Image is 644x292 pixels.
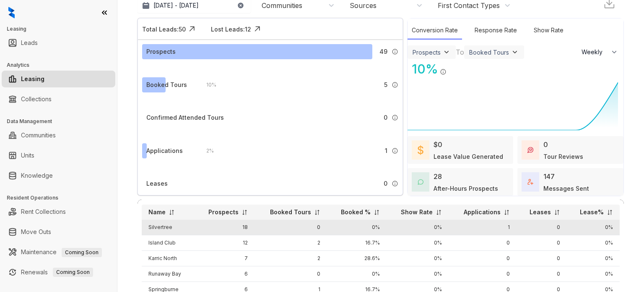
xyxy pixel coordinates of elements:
p: Leases [530,208,551,216]
a: Communities [21,127,56,144]
td: 0 [449,251,517,266]
td: 0% [387,266,449,282]
td: 0% [567,220,620,235]
div: Leases [146,179,168,188]
div: 147 [543,171,555,182]
span: 5 [384,80,387,89]
h3: Analytics [7,61,117,69]
td: Runaway Bay [142,266,194,282]
img: logo [8,7,15,18]
div: Messages Sent [543,184,589,193]
img: Info [440,68,447,75]
a: RenewalsComing Soon [21,264,93,281]
img: Info [392,82,398,88]
td: 0 [517,251,567,266]
td: 0 [254,266,327,282]
img: sorting [169,209,175,216]
span: Coming Soon [53,268,93,277]
li: Renewals [2,264,115,281]
img: sorting [554,209,560,216]
span: Coming Soon [62,248,102,257]
td: 7 [194,251,254,266]
div: 0 [543,139,548,150]
p: Booked % [341,208,371,216]
li: Units [2,147,115,164]
div: Prospects [146,47,176,56]
td: Island Club [142,235,194,251]
div: Tour Reviews [543,152,583,161]
li: Leasing [2,71,115,87]
td: 2 [254,235,327,251]
td: 28.6% [327,251,387,266]
a: Move Outs [21,224,51,240]
td: 0% [567,266,620,282]
p: Prospects [208,208,239,216]
a: Units [21,147,34,164]
img: sorting [607,209,613,216]
img: ViewFilterArrow [511,48,519,56]
td: 2 [254,251,327,266]
div: Conversion Rate [408,21,462,39]
img: Click Icon [447,61,459,74]
td: 0% [327,266,387,282]
td: 0 [517,266,567,282]
div: Show Rate [530,21,568,39]
a: Collections [21,91,52,108]
a: Leads [21,34,38,51]
div: Sources [350,1,377,10]
img: sorting [436,209,442,216]
img: Click Icon [251,23,264,35]
img: Info [392,147,398,154]
div: 10 % [408,60,438,79]
div: Confirmed Attended Tours [146,113,224,122]
li: Maintenance [2,244,115,260]
div: 10 % [198,80,216,89]
h3: Resident Operations [7,194,117,202]
td: 6 [194,266,254,282]
p: Lease% [580,208,604,216]
td: 0 [449,235,517,251]
img: TotalFum [527,179,533,185]
td: Karric North [142,251,194,266]
div: $0 [434,139,442,150]
img: sorting [374,209,380,216]
img: Info [392,48,398,55]
img: Click Icon [186,23,198,35]
div: Lost Leads: 12 [211,25,251,34]
p: Applications [464,208,501,216]
li: Move Outs [2,224,115,240]
img: Info [392,180,398,187]
div: To [456,47,464,57]
span: 49 [379,47,387,56]
img: AfterHoursConversations [418,179,423,185]
div: 2 % [198,146,214,155]
img: TourReviews [527,147,533,153]
div: Booked Tours [146,80,187,89]
span: 0 [384,113,387,122]
td: 0% [567,251,620,266]
span: 1 [385,146,387,155]
div: Total Leads: 50 [142,25,186,34]
td: 0% [327,220,387,235]
img: ViewFilterArrow [442,48,451,56]
img: Info [392,114,398,121]
img: LeaseValue [418,145,423,155]
td: 16.7% [327,235,387,251]
div: Lease Value Generated [434,152,503,161]
div: 28 [434,171,442,182]
li: Leads [2,34,115,51]
td: 0 [449,266,517,282]
li: Collections [2,91,115,108]
a: Leasing [21,71,44,87]
div: Communities [262,1,302,10]
li: Communities [2,127,115,144]
img: sorting [314,209,320,216]
a: Knowledge [21,167,53,184]
p: Name [148,208,166,216]
a: Rent Collections [21,203,66,220]
td: 0 [517,220,567,235]
td: 18 [194,220,254,235]
td: 0% [387,220,449,235]
div: Response Rate [470,21,521,39]
button: Weekly [576,45,623,60]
